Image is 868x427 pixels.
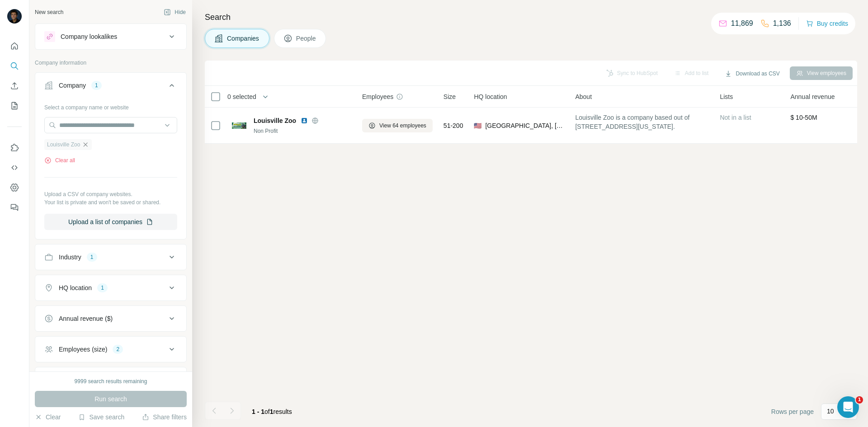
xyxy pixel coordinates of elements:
[856,396,863,404] span: 1
[232,122,246,129] img: Logo of Louisville Zoo
[35,308,186,329] button: Annual revenue ($)
[720,92,733,101] span: Lists
[474,92,507,101] span: HQ location
[35,26,186,47] button: Company lookalikes
[44,190,177,198] p: Upload a CSV of company websites.
[296,34,317,43] span: People
[35,338,186,360] button: Employees (size)2
[7,78,22,94] button: Enrich CSV
[301,117,308,124] img: LinkedIn logo
[87,253,97,261] div: 1
[113,345,123,353] div: 2
[718,67,786,80] button: Download as CSV
[78,413,124,422] button: Save search
[270,408,274,415] span: 1
[790,114,817,121] span: $ 10-50M
[35,277,186,299] button: HQ location1
[7,58,22,74] button: Search
[91,81,102,89] div: 1
[362,92,393,101] span: Employees
[59,81,86,90] div: Company
[35,8,63,16] div: New search
[75,377,147,385] div: 9999 search results remaining
[7,160,22,176] button: Use Surfe API
[379,122,426,130] span: View 64 employees
[252,408,264,415] span: 1 - 1
[35,246,186,268] button: Industry1
[97,284,108,292] div: 1
[44,156,75,164] button: Clear all
[35,369,186,391] button: Technologies
[7,140,22,156] button: Use Surfe on LinkedIn
[443,92,456,101] span: Size
[252,408,292,415] span: results
[7,98,22,114] button: My lists
[806,17,848,30] button: Buy credits
[7,179,22,196] button: Dashboard
[142,413,187,422] button: Share filters
[7,38,22,54] button: Quick start
[44,198,177,206] p: Your list is private and won't be saved or shared.
[227,92,256,101] span: 0 selected
[61,32,117,41] div: Company lookalikes
[731,18,753,29] p: 11,869
[720,114,751,121] span: Not in a list
[485,121,564,130] span: [GEOGRAPHIC_DATA], [US_STATE]
[35,75,186,100] button: Company1
[264,408,270,415] span: of
[44,100,177,112] div: Select a company name or website
[254,116,296,125] span: Louisville Zoo
[474,121,481,130] span: 🇺🇸
[205,11,857,23] h4: Search
[827,407,834,416] p: 10
[773,18,791,29] p: 1,136
[575,92,592,101] span: About
[575,113,709,131] span: Louisville Zoo is a company based out of [STREET_ADDRESS][US_STATE].
[157,5,192,19] button: Hide
[771,407,814,416] span: Rows per page
[362,119,433,132] button: View 64 employees
[7,9,22,23] img: Avatar
[254,127,351,135] div: Non Profit
[35,59,187,67] p: Company information
[443,121,463,130] span: 51-200
[59,253,81,262] div: Industry
[227,34,260,43] span: Companies
[44,214,177,230] button: Upload a list of companies
[35,413,61,422] button: Clear
[47,141,80,149] span: Louisville Zoo
[837,396,859,418] iframe: Intercom live chat
[59,345,107,354] div: Employees (size)
[59,314,113,323] div: Annual revenue ($)
[790,92,835,101] span: Annual revenue
[59,283,92,292] div: HQ location
[7,199,22,216] button: Feedback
